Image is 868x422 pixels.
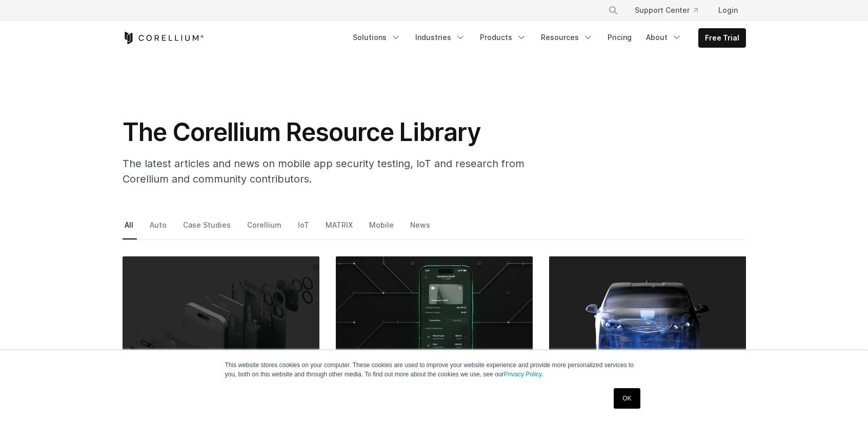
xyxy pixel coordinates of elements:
[324,218,356,239] a: MATRIX
[504,371,543,378] a: Privacy Policy.
[408,218,434,239] a: News
[148,218,170,239] a: Auto
[549,256,746,388] img: Building a Firmware Package for Corellium Atlas
[596,1,746,19] div: Navigation Menu
[627,1,706,19] a: Support Center
[123,117,533,148] h1: The Corellium Resource Library
[474,28,533,47] a: Products
[367,218,397,239] a: Mobile
[245,218,285,239] a: Corellium
[123,157,524,185] span: The latest articles and news on mobile app security testing, IoT and research from Corellium and ...
[123,256,319,388] img: How Stronger Security for Mobile OS Creates Challenges for Testing Applications
[225,360,643,379] p: This website stores cookies on your computer. These cookies are used to improve your website expe...
[296,218,313,239] a: IoT
[535,28,599,47] a: Resources
[614,388,640,409] a: OK
[336,256,533,388] img: Healthcare Mobile App Development: Mergers and Acquisitions Increase Risks
[604,1,622,19] button: Search
[347,28,407,47] a: Solutions
[409,28,472,47] a: Industries
[347,28,746,48] div: Navigation Menu
[123,218,137,239] a: All
[123,32,204,44] a: Corellium Home
[181,218,234,239] a: Case Studies
[699,29,745,47] a: Free Trial
[710,1,746,19] a: Login
[640,28,688,47] a: About
[601,28,638,47] a: Pricing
